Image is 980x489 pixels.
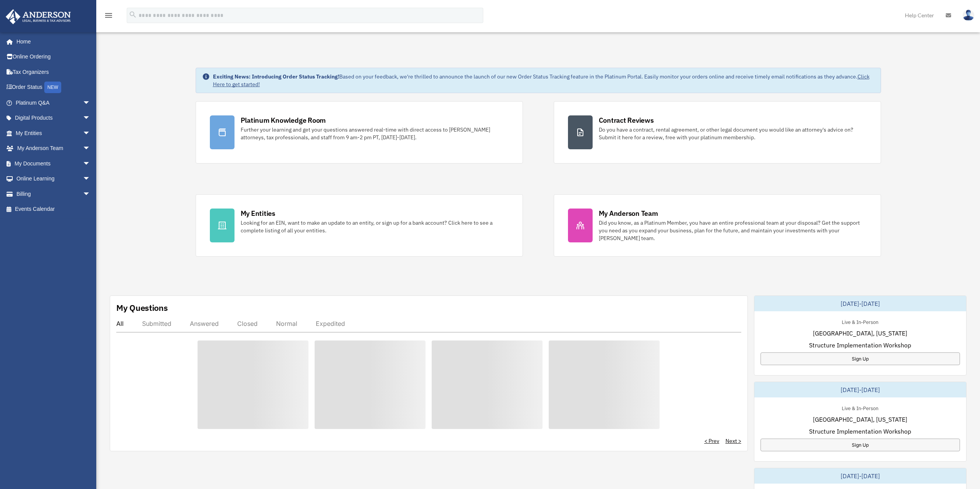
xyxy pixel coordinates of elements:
div: My Questions [116,302,168,314]
span: arrow_drop_down [83,141,98,157]
a: My Anderson Team Did you know, as a Platinum Member, you have an entire professional team at your... [554,194,881,257]
a: My Entitiesarrow_drop_down [5,125,102,141]
div: Live & In-Person [836,404,885,412]
a: Contract Reviews Do you have a contract, rental agreement, or other legal document you would like... [554,101,881,164]
div: [DATE]-[DATE] [754,468,966,484]
span: arrow_drop_down [83,171,98,187]
div: Looking for an EIN, want to make an update to an entity, or sign up for a bank account? Click her... [241,219,509,234]
div: My Anderson Team [599,209,658,218]
span: arrow_drop_down [83,95,98,111]
a: Events Calendar [5,202,102,217]
a: Next > [725,437,741,445]
div: NEW [44,82,61,93]
i: menu [104,11,113,20]
div: Based on your feedback, we're thrilled to announce the launch of our new Order Status Tracking fe... [213,73,874,88]
span: arrow_drop_down [83,156,98,172]
a: Sign Up [761,352,960,365]
a: menu [104,13,113,20]
div: Normal [276,320,297,327]
div: [DATE]-[DATE] [754,296,966,311]
a: My Anderson Teamarrow_drop_down [5,141,102,156]
a: Digital Productsarrow_drop_down [5,110,102,126]
div: Expedited [316,320,345,327]
a: Order StatusNEW [5,80,102,95]
div: Do you have a contract, rental agreement, or other legal document you would like an attorney's ad... [599,126,867,141]
span: [GEOGRAPHIC_DATA], [US_STATE] [813,415,907,424]
a: My Documentsarrow_drop_down [5,156,102,171]
img: Anderson Advisors Platinum Portal [3,9,73,24]
span: Structure Implementation Workshop [809,427,911,436]
div: Further your learning and get your questions answered real-time with direct access to [PERSON_NAM... [241,126,509,141]
a: Platinum Knowledge Room Further your learning and get your questions answered real-time with dire... [196,101,523,164]
div: Live & In-Person [836,317,885,325]
span: arrow_drop_down [83,125,98,141]
div: All [116,320,124,327]
strong: Exciting News: Introducing Order Status Tracking! [213,73,339,80]
div: Platinum Knowledge Room [241,115,326,125]
div: Answered [190,320,219,327]
a: < Prev [704,437,719,445]
a: Home [5,34,98,49]
div: [DATE]-[DATE] [754,382,966,397]
a: Online Learningarrow_drop_down [5,171,102,187]
div: Closed [237,320,258,327]
div: Contract Reviews [599,115,654,125]
span: arrow_drop_down [83,110,98,126]
a: Sign Up [761,439,960,451]
a: Platinum Q&Aarrow_drop_down [5,95,102,110]
div: Did you know, as a Platinum Member, you have an entire professional team at your disposal? Get th... [599,219,867,242]
span: Structure Implementation Workshop [809,340,911,350]
a: Click Here to get started! [213,73,869,88]
a: Billingarrow_drop_down [5,186,102,202]
img: User Pic [963,10,974,21]
i: search [129,10,137,19]
span: [GEOGRAPHIC_DATA], [US_STATE] [813,329,907,338]
span: arrow_drop_down [83,186,98,202]
a: Tax Organizers [5,64,102,80]
div: Submitted [142,320,171,327]
div: My Entities [241,209,275,218]
a: Online Ordering [5,49,102,65]
a: My Entities Looking for an EIN, want to make an update to an entity, or sign up for a bank accoun... [196,194,523,257]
